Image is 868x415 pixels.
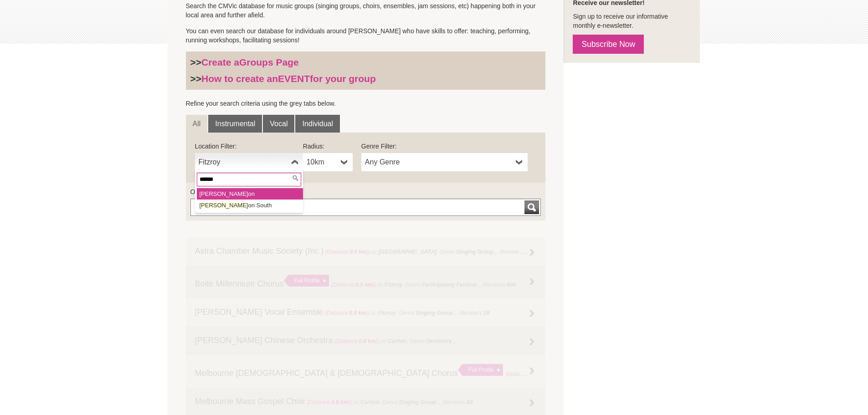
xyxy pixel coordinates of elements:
a: Instrumental [208,115,262,133]
h3: >> [190,73,541,85]
a: Create aGroups Page [201,57,299,67]
a: Vocal [263,115,294,133]
span: Fitzroy [199,157,288,168]
span: (Distance: ) [506,369,549,378]
label: Genre Filter: [361,142,528,151]
span: Loc: , Genre: , Members: [331,282,516,288]
div: Full Profile [284,275,329,287]
p: You can even search our database for individuals around [PERSON_NAME] who have skills to offer: t... [186,26,546,45]
strong: 0.0 km [349,249,366,255]
p: Search the CMVic database for music groups (singing groups, choirs, ensembles, jam sessions, etc)... [186,1,546,20]
strong: 0.0 km [355,282,372,288]
span: (Distance: ) [307,399,350,405]
a: All [186,115,208,133]
a: 10km [303,153,353,171]
li: on South [197,200,303,211]
strong: 400 [507,282,516,288]
strong: Singing Group , [416,310,456,316]
strong: Carlton [388,338,407,344]
label: Location Filter: [195,142,303,151]
a: [PERSON_NAME] Chinese Orchestra (Distance:0.8 km)Loc:Carlton, Genre:Orchestra ,, [186,327,546,355]
strong: Fitzroy [378,310,396,316]
span: (Distance: ) [334,338,378,344]
strong: 0.8 km [331,399,348,405]
span: 10km [307,157,337,168]
span: (Distance: ) [325,310,368,316]
a: Astra Chamber Music Society (Inc.) (Distance:0.0 km)Loc:[GEOGRAPHIC_DATA], Genre:Singing Group ,,... [186,237,546,266]
span: Loc: , Genre: , [506,369,651,378]
a: Individual [295,115,340,133]
strong: Singing Group , [399,399,440,405]
strong: [GEOGRAPHIC_DATA] [379,249,437,255]
span: Any Genre [365,157,512,168]
a: [PERSON_NAME] Vocal Ensemble (Distance:0.0 km)Loc:Fitzroy, Genre:Singing Group ,, Members:18 [186,298,546,327]
span: (Distance: ) [331,282,375,288]
strong: Participatory Festival , [422,282,480,288]
strong: Groups Page [239,57,299,67]
a: Fitzroy [195,153,303,171]
strong: 0.0 km [349,310,366,316]
strong: 0.8 km [359,338,375,344]
strong: Orchestra , [426,338,455,344]
span: Loc: , Genre: , Members: [324,310,489,316]
label: Or find a Group by Keywords [190,187,541,196]
label: Radius: [303,142,353,151]
a: Any Genre [361,153,528,171]
span: Loc: , Genre: , Members: [306,399,473,405]
a: Boite Millennium Chorus Full Profile (Distance:0.0 km)Loc:Fitzroy, Genre:Participatory Festival ,... [186,266,546,298]
p: Sign up to receive our informative monthly e-newsletter. [573,12,691,30]
span: Loc: , Genre: , [333,338,457,344]
p: Refine your search criteria using the grey tabs below. [186,99,546,108]
div: Full Profile [458,364,503,376]
span: (Distance: ) [325,249,369,255]
em: [PERSON_NAME] [200,190,248,197]
strong: 18 [483,310,489,316]
strong: Singing Group , [456,249,497,255]
strong: EVENT [278,73,310,84]
strong: Carlton [360,399,380,405]
em: [PERSON_NAME] [200,202,248,209]
strong: Fitzroy [385,282,402,288]
a: How to create anEVENTfor your group [201,73,376,84]
strong: 80 [467,399,473,405]
span: Loc: , Genre: , Members: [324,246,572,256]
a: Subscribe Now [573,35,644,54]
a: Melbourne [DEMOGRAPHIC_DATA] & [DEMOGRAPHIC_DATA] Chorus Full Profile (Distance:0.8 km)Loc:, Genre:, [186,355,546,388]
li: on [197,188,303,200]
h3: >> [190,56,541,68]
